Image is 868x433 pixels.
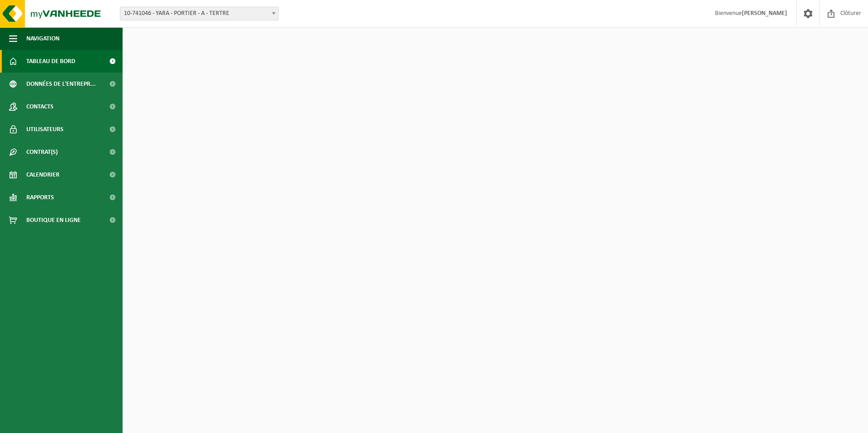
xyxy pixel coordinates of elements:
span: Rapports [26,186,54,209]
span: Boutique en ligne [26,209,81,231]
span: Navigation [26,27,59,50]
span: Contrat(s) [26,141,58,163]
span: Tableau de bord [26,50,75,73]
span: 10-741046 - YARA - PORTIER - A - TERTRE [120,7,279,20]
strong: [PERSON_NAME] [742,10,787,17]
span: 10-741046 - YARA - PORTIER - A - TERTRE [120,7,278,20]
span: Contacts [26,95,54,118]
span: Données de l'entrepr... [26,73,96,95]
span: Utilisateurs [26,118,64,141]
span: Calendrier [26,163,59,186]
